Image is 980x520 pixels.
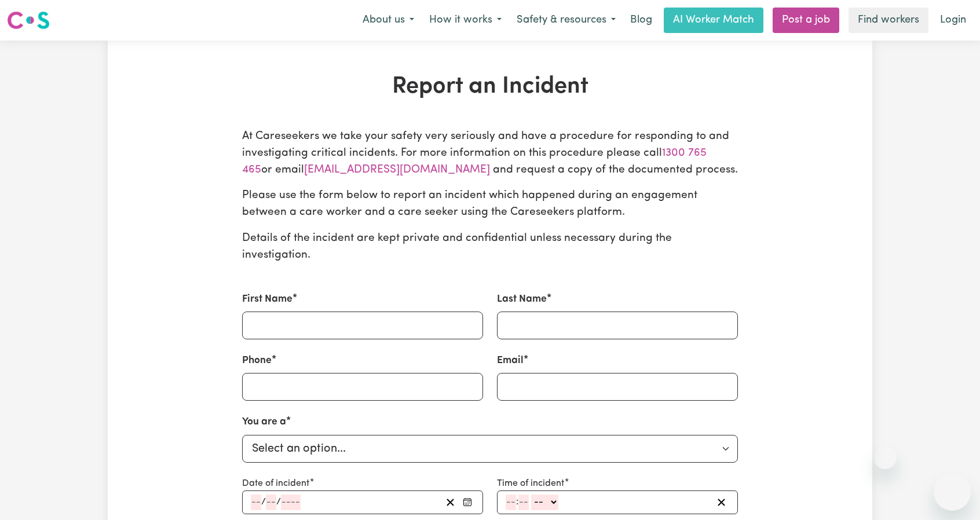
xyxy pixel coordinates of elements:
[497,477,564,490] label: Time of incident
[873,446,897,469] iframe: Close message
[242,129,738,178] p: At Careseekers we take your safety very seriously and have a procedure for responding to and inve...
[933,8,973,33] a: Login
[934,474,971,511] iframe: Button to launch messaging window
[422,8,509,32] button: How it works
[849,8,928,33] a: Find workers
[242,73,738,101] h1: Report an Incident
[441,495,459,510] button: Reset date
[509,8,623,32] button: Safety & resources
[251,495,261,510] input: --
[242,415,286,430] label: You are a
[355,8,422,32] button: About us
[266,495,276,510] input: --
[459,495,476,510] button: Enter the date of the incident
[242,230,738,264] p: Details of the incident are kept private and confidential unless necessary during the investigation.
[242,353,272,368] label: Phone
[7,10,50,31] img: Careseekers logo
[497,353,524,368] label: Email
[7,7,50,34] a: Careseekers logo
[261,497,266,507] span: /
[497,292,547,307] label: Last Name
[242,292,292,307] label: First Name
[242,188,738,221] p: Please use the form below to report an incident which happened during an engagement between a car...
[518,495,529,510] input: --
[304,164,490,175] a: [EMAIL_ADDRESS][DOMAIN_NAME]
[242,148,707,175] a: 1300 765 465
[281,495,301,510] input: ----
[773,8,839,33] a: Post a job
[506,495,516,510] input: --
[623,8,659,33] a: Blog
[242,477,309,490] label: Date of incident
[664,8,763,33] a: AI Worker Match
[276,497,281,507] span: /
[516,497,518,507] span: :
